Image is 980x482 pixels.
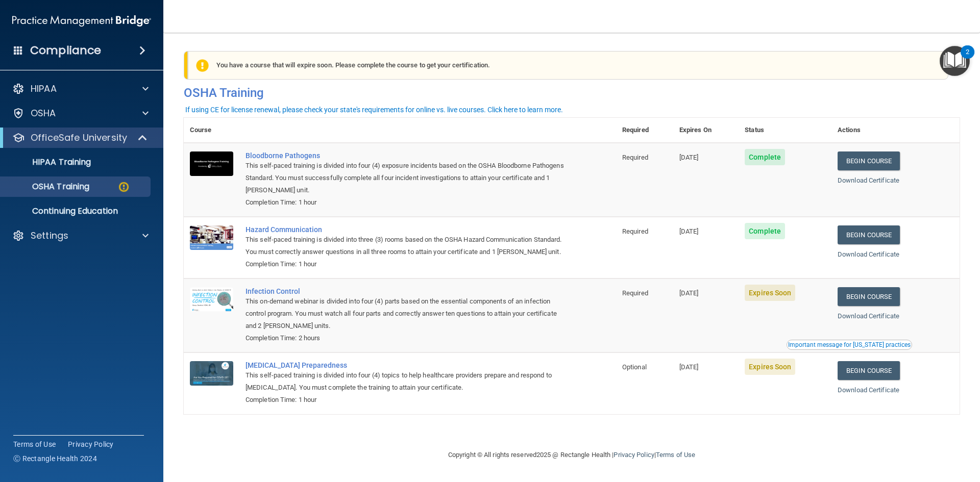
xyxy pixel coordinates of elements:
a: Privacy Policy [68,439,114,449]
p: OSHA [31,107,56,119]
a: Begin Course [838,361,900,380]
span: Ⓒ Rectangle Health 2024 [13,453,97,464]
a: Settings [12,230,149,242]
p: OfficeSafe University [31,132,127,144]
p: Settings [31,230,68,242]
a: Download Certificate [838,176,899,184]
a: Terms of Use [656,451,695,459]
img: PMB logo [12,11,151,31]
div: Completion Time: 1 hour [246,258,565,270]
div: This self-paced training is divided into three (3) rooms based on the OSHA Hazard Communication S... [246,234,565,258]
span: [DATE] [679,363,699,371]
p: HIPAA [31,83,57,95]
a: Terms of Use [13,439,56,449]
button: Read this if you are a dental practitioner in the state of CA [787,340,912,350]
a: Bloodborne Pathogens [246,151,565,160]
span: [DATE] [679,154,699,161]
span: [DATE] [679,289,699,297]
a: Download Certificate [838,312,899,320]
img: exclamation-circle-solid-warning.7ed2984d.png [196,59,209,72]
div: You have a course that will expire soon. Please complete the course to get your certification. [188,51,948,80]
span: Optional [622,363,647,371]
span: Complete [745,149,785,165]
a: Download Certificate [838,386,899,394]
div: If using CE for license renewal, please check your state's requirements for online vs. live cours... [185,106,563,113]
span: Complete [745,223,785,239]
p: HIPAA Training [7,157,91,167]
th: Expires On [673,118,739,143]
button: If using CE for license renewal, please check your state's requirements for online vs. live cours... [184,105,565,115]
img: warning-circle.0cc9ac19.png [117,181,130,193]
a: HIPAA [12,83,149,95]
th: Required [616,118,673,143]
div: Completion Time: 1 hour [246,394,565,406]
div: Completion Time: 2 hours [246,332,565,344]
div: Copyright © All rights reserved 2025 @ Rectangle Health | | [385,439,758,471]
button: Open Resource Center, 2 new notifications [940,46,970,76]
a: OfficeSafe University [12,132,148,144]
a: Begin Course [838,287,900,306]
p: Continuing Education [7,206,146,216]
h4: Compliance [30,43,101,58]
div: 2 [966,52,969,65]
div: This on-demand webinar is divided into four (4) parts based on the essential components of an inf... [246,295,565,332]
a: Infection Control [246,287,565,295]
iframe: Drift Widget Chat Controller [803,410,968,450]
div: This self-paced training is divided into four (4) topics to help healthcare providers prepare and... [246,369,565,394]
div: This self-paced training is divided into four (4) exposure incidents based on the OSHA Bloodborne... [246,160,565,196]
span: Required [622,289,648,297]
span: [DATE] [679,227,699,235]
h4: OSHA Training [184,86,960,100]
a: Privacy Policy [614,451,654,459]
div: Completion Time: 1 hour [246,196,565,209]
a: Begin Course [838,225,900,244]
th: Status [739,118,831,143]
span: Required [622,154,648,161]
div: Important message for [US_STATE] practices [788,342,911,348]
a: OSHA [12,107,149,119]
span: Expires Soon [745,359,795,375]
span: Required [622,227,648,235]
p: OSHA Training [7,182,89,192]
a: Begin Course [838,151,900,170]
th: Actions [831,118,960,143]
span: Expires Soon [745,285,795,301]
a: Download Certificate [838,250,899,258]
a: Hazard Communication [246,225,565,234]
th: Course [184,118,239,143]
a: [MEDICAL_DATA] Preparedness [246,361,565,369]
